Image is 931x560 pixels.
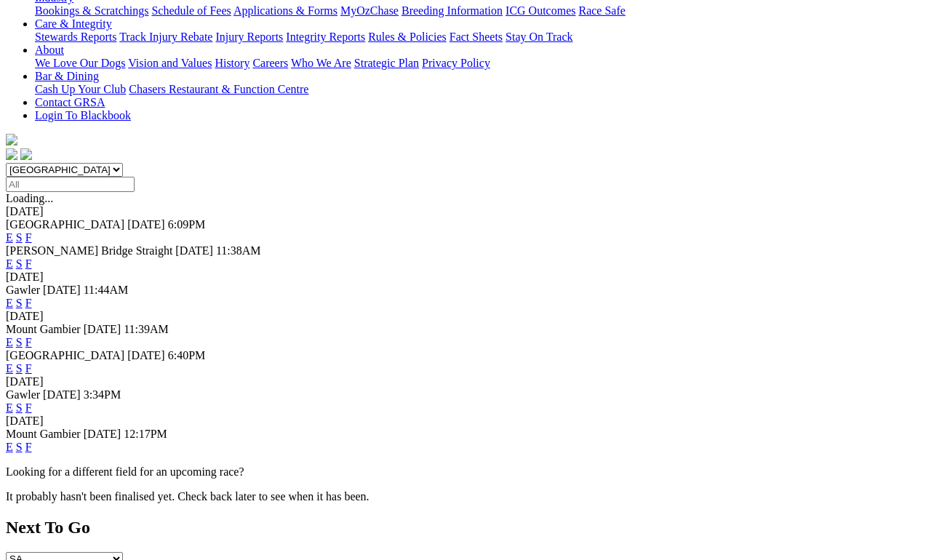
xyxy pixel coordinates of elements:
div: Industry [35,4,925,17]
span: [DATE] [127,349,165,361]
a: Injury Reports [215,31,283,43]
a: Vision and Values [128,57,212,69]
a: Race Safe [578,4,625,17]
p: Looking for a different field for an upcoming race? [6,465,925,479]
a: E [6,297,13,309]
a: Privacy Policy [422,57,490,69]
a: MyOzChase [340,4,399,17]
span: [DATE] [127,218,165,231]
a: Chasers Restaurant & Function Centre [129,83,308,95]
span: [DATE] [84,428,121,440]
span: [DATE] [43,284,81,296]
span: [PERSON_NAME] Bridge Straight [6,244,172,257]
span: [DATE] [175,244,213,257]
div: Bar & Dining [35,83,925,96]
a: Stewards Reports [35,31,116,43]
a: E [6,336,13,348]
a: Careers [252,57,288,69]
span: Gawler [6,284,40,296]
span: 12:17PM [124,428,167,440]
a: History [215,57,249,69]
partial: It probably hasn't been finalised yet. Check back later to see when it has been. [6,490,369,503]
h2: Next To Go [6,518,925,537]
div: [DATE] [6,205,925,218]
span: Mount Gambier [6,323,81,335]
a: Bar & Dining [35,70,99,82]
div: About [35,57,925,70]
span: [DATE] [43,388,81,401]
span: 11:38AM [216,244,261,257]
span: 11:39AM [124,323,169,335]
a: S [16,297,23,309]
div: [DATE] [6,271,925,284]
a: F [25,441,32,453]
span: 11:44AM [84,284,129,296]
a: Applications & Forms [233,4,337,17]
span: Gawler [6,388,40,401]
a: S [16,441,23,453]
a: F [25,401,32,414]
input: Select date [6,177,135,192]
img: logo-grsa-white.png [6,134,17,145]
a: S [16,362,23,375]
a: S [16,257,23,270]
img: facebook.svg [6,148,17,160]
a: F [25,336,32,348]
a: Bookings & Scratchings [35,4,148,17]
a: E [6,401,13,414]
div: [DATE] [6,375,925,388]
span: [GEOGRAPHIC_DATA] [6,218,124,231]
span: 6:09PM [168,218,206,231]
a: Stay On Track [506,31,572,43]
a: We Love Our Dogs [35,57,125,69]
div: [DATE] [6,415,925,428]
div: [DATE] [6,310,925,323]
a: F [25,257,32,270]
a: Breeding Information [401,4,503,17]
a: Schedule of Fees [151,4,231,17]
a: E [6,441,13,453]
a: Care & Integrity [35,17,112,30]
a: F [25,362,32,375]
a: Integrity Reports [286,31,365,43]
a: E [6,257,13,270]
span: 6:40PM [168,349,206,361]
a: Strategic Plan [354,57,419,69]
a: Track Injury Rebate [119,31,212,43]
a: S [16,401,23,414]
a: F [25,297,32,309]
a: Contact GRSA [35,96,105,108]
span: 3:34PM [84,388,121,401]
span: [DATE] [84,323,121,335]
a: Login To Blackbook [35,109,131,121]
a: Rules & Policies [368,31,447,43]
a: E [6,362,13,375]
a: S [16,336,23,348]
span: [GEOGRAPHIC_DATA] [6,349,124,361]
a: Who We Are [291,57,351,69]
img: twitter.svg [20,148,32,160]
a: E [6,231,13,244]
a: About [35,44,64,56]
span: Loading... [6,192,53,204]
span: Mount Gambier [6,428,81,440]
a: ICG Outcomes [506,4,575,17]
div: Care & Integrity [35,31,925,44]
a: S [16,231,23,244]
a: Fact Sheets [449,31,503,43]
a: F [25,231,32,244]
a: Cash Up Your Club [35,83,126,95]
